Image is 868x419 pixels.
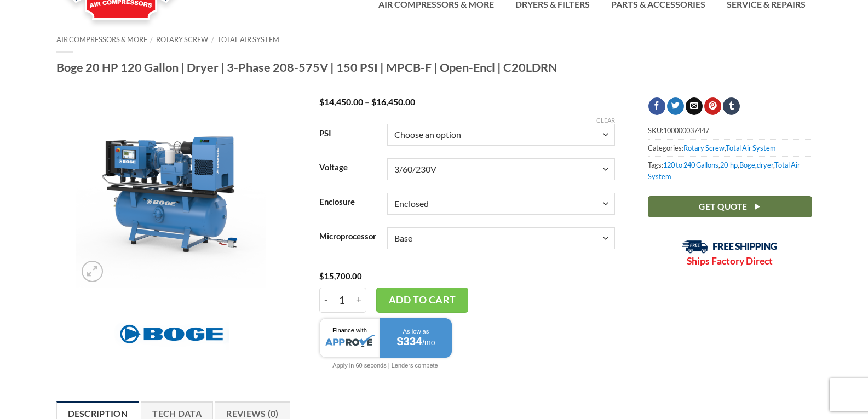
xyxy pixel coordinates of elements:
[319,96,363,107] bdi: 14,450.00
[319,129,376,138] label: PSI
[217,35,279,44] a: Total Air System
[648,122,812,139] span: SKU:
[365,96,370,107] span: –
[723,97,740,115] a: Share on Tumblr
[704,97,721,115] a: Pin on Pinterest
[319,198,376,206] label: Enclosure
[648,196,812,217] a: Get Quote
[211,35,214,44] span: /
[150,35,153,44] span: /
[720,160,738,169] a: 20-hp
[687,255,773,267] strong: Ships Factory Direct
[319,271,324,281] span: $
[596,117,615,124] a: Clear options
[56,35,147,44] a: Air Compressors & More
[726,144,776,152] a: Total Air System
[319,232,376,241] label: Microprocessor
[663,160,718,169] a: 120 to 240 Gallons
[319,288,332,313] input: Reduce quantity of Boge 20 HP 120 Gallon | Dryer | 3-Phase 208-575V | 150 PSI | MPCB-F | Open-Enc...
[319,271,362,281] bdi: 15,700.00
[663,126,709,135] span: 100000037447
[371,96,376,107] span: $
[757,160,773,169] a: dryer
[683,144,725,152] a: Rotary Screw
[648,156,812,185] span: Tags: , , , ,
[82,261,103,282] a: Zoom
[56,36,812,44] nav: Breadcrumb
[648,139,812,156] span: Categories: ,
[648,97,665,115] a: Share on Facebook
[667,97,684,115] a: Share on Twitter
[76,97,266,288] img: Boge 20 HP 120 Gallon | Dryer | 3-Phase 208-575V | 150 PSI | MPCB-F | Open-Encl | C20LDRN 1
[352,288,366,313] input: Increase quantity of Boge 20 HP 120 Gallon | Dryer | 3-Phase 208-575V | 150 PSI | MPCB-F | Open-E...
[686,97,703,115] a: Email to a Friend
[648,160,800,180] a: Total Air System
[319,163,376,172] label: Voltage
[319,96,324,107] span: $
[332,288,353,313] input: Product quantity
[114,318,229,350] img: Boge
[682,240,778,254] img: Free Shipping
[739,160,755,169] a: Boge
[156,35,208,44] a: Rotary Screw
[699,200,747,214] span: Get Quote
[376,288,468,313] button: Add to cart
[56,60,812,75] h1: Boge 20 HP 120 Gallon | Dryer | 3-Phase 208-575V | 150 PSI | MPCB-F | Open-Encl | C20LDRN
[371,96,415,107] bdi: 16,450.00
